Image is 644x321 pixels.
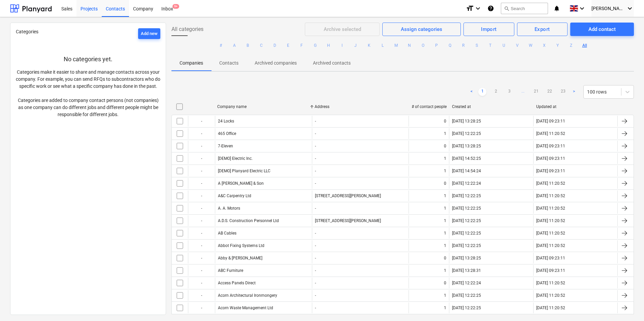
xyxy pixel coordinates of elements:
[546,88,554,96] a: Page 22
[468,88,476,96] a: Previous page
[284,41,292,49] button: E
[446,41,454,49] button: Q
[536,156,565,161] div: [DATE] 09:23:11
[218,293,277,298] div: Acorn Architectural Ironmongery
[581,41,589,49] button: All
[180,60,203,67] p: Companies
[570,88,578,96] a: Next page
[188,278,215,288] div: -
[218,206,240,211] div: A. A. Motors
[444,119,446,123] div: 0
[172,4,179,9] span: 9+
[406,41,414,49] button: N
[444,181,446,186] div: 0
[452,293,481,298] div: [DATE] 12:22:25
[536,131,565,136] div: [DATE] 11:20:52
[492,88,500,96] a: Page 2
[452,104,531,109] div: Created at
[452,268,481,273] div: [DATE] 13:28:31
[188,215,215,226] div: -
[218,243,264,248] div: Abbot Fixing Systems Ltd
[486,41,494,49] button: T
[554,41,562,49] button: Y
[452,218,481,223] div: [DATE] 12:22:25
[536,231,565,236] div: [DATE] 11:20:52
[591,6,625,11] span: [PERSON_NAME]
[432,41,441,49] button: P
[315,306,316,310] div: -
[188,141,215,151] div: -
[504,6,509,11] span: search
[218,181,264,186] div: A [PERSON_NAME] & Son
[444,231,446,236] div: 1
[315,281,316,285] div: -
[188,166,215,176] div: -
[536,281,565,285] div: [DATE] 11:20:52
[536,119,565,123] div: [DATE] 09:23:11
[188,153,215,164] div: -
[536,293,565,298] div: [DATE] 11:20:52
[500,41,508,49] button: U
[536,144,565,148] div: [DATE] 09:23:11
[188,128,215,139] div: -
[315,243,316,248] div: -
[536,243,565,248] div: [DATE] 11:20:52
[338,41,346,49] button: I
[536,206,565,211] div: [DATE] 11:20:52
[444,169,446,173] div: 1
[487,4,494,12] i: Knowledge base
[311,41,319,49] button: G
[141,30,158,38] div: Add new
[218,119,234,123] div: 24 Locks
[188,178,215,189] div: -
[218,256,262,260] div: Abby & [PERSON_NAME]
[382,23,461,36] button: Assign categories
[315,206,316,211] div: -
[218,144,233,148] div: 7-Eleven
[188,228,215,239] div: -
[315,156,316,161] div: -
[536,181,565,186] div: [DATE] 11:20:52
[365,41,373,49] button: K
[188,290,215,301] div: -
[16,55,160,63] p: No categories yet.
[505,88,513,96] a: Page 3
[217,41,225,49] button: #
[588,25,616,34] div: Add contact
[466,4,474,12] i: format_size
[315,181,316,186] div: -
[218,231,236,236] div: AB Cables
[444,131,446,136] div: 1
[452,169,481,173] div: [DATE] 14:54:24
[379,41,387,49] button: L
[401,25,442,34] div: Assign categories
[218,306,273,310] div: Acorn Waste Management Ltd
[452,256,481,260] div: [DATE] 13:28:25
[315,231,316,236] div: -
[452,156,481,161] div: [DATE] 14:52:25
[315,119,316,123] div: -
[315,144,316,148] div: -
[473,41,481,49] button: S
[444,206,446,211] div: 1
[567,41,575,49] button: Z
[452,181,481,186] div: [DATE] 12:22:24
[536,104,615,109] div: Updated at
[218,281,256,285] div: Access Panels Direct
[392,41,400,49] button: M
[188,240,215,251] div: -
[532,88,540,96] a: Page 21
[553,4,560,12] i: notifications
[519,88,527,96] a: ...
[517,23,568,36] button: Export
[452,206,481,211] div: [DATE] 12:22:25
[444,268,446,273] div: 1
[452,243,481,248] div: [DATE] 12:22:25
[578,4,586,12] i: keyboard_arrow_down
[452,231,481,236] div: [DATE] 12:22:25
[459,41,468,49] button: R
[16,29,38,34] span: Categories
[298,41,306,49] button: F
[218,131,236,136] div: 465 Office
